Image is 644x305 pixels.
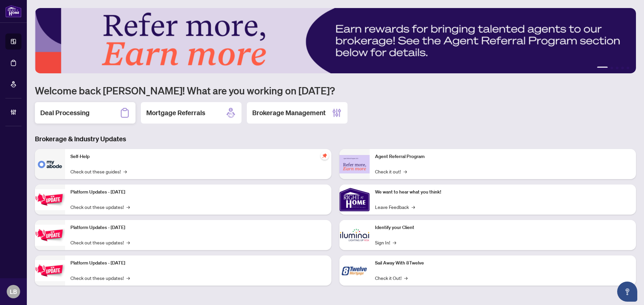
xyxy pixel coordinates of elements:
a: Check out these updates!→ [70,239,130,246]
span: → [404,168,407,175]
img: Identify your Client [339,220,370,250]
button: 1 [597,67,608,69]
span: → [404,274,408,282]
img: Agent Referral Program [339,155,370,173]
img: logo [5,5,21,17]
img: We want to hear what you think! [339,184,370,215]
span: → [393,239,396,246]
a: Check it Out!→ [375,274,408,282]
span: → [123,168,127,175]
span: LB [10,287,17,296]
button: 3 [616,67,619,69]
a: Check it out!→ [375,168,407,175]
img: Platform Updates - July 8, 2025 [35,225,65,246]
p: Sail Away With 8Twelve [375,259,631,267]
button: 5 [627,67,629,69]
h3: Brokerage & Industry Updates [35,134,636,144]
button: 4 [621,67,624,69]
h1: Welcome back [PERSON_NAME]! What are you working on [DATE]? [35,84,636,97]
span: → [412,203,415,211]
p: Platform Updates - [DATE] [70,259,326,267]
span: → [126,239,130,246]
p: Agent Referral Program [375,153,631,160]
h2: Deal Processing [40,108,90,118]
a: Leave Feedback→ [375,203,415,211]
img: Slide 0 [35,8,636,73]
p: We want to hear what you think! [375,188,631,196]
button: Open asap [617,282,637,302]
img: Platform Updates - July 21, 2025 [35,189,65,210]
a: Check out these updates!→ [70,274,130,282]
a: Check out these updates!→ [70,203,130,211]
p: Platform Updates - [DATE] [70,188,326,196]
img: Platform Updates - June 23, 2025 [35,260,65,281]
img: Self-Help [35,149,65,179]
a: Check out these guides!→ [70,168,127,175]
a: Sign In!→ [375,239,396,246]
button: 2 [610,67,613,69]
span: → [126,203,130,211]
img: Sail Away With 8Twelve [339,255,370,286]
h2: Brokerage Management [252,108,326,118]
span: pushpin [321,152,329,160]
h2: Mortgage Referrals [146,108,205,118]
p: Self-Help [70,153,326,160]
p: Identify your Client [375,224,631,231]
p: Platform Updates - [DATE] [70,224,326,231]
span: → [126,274,130,282]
